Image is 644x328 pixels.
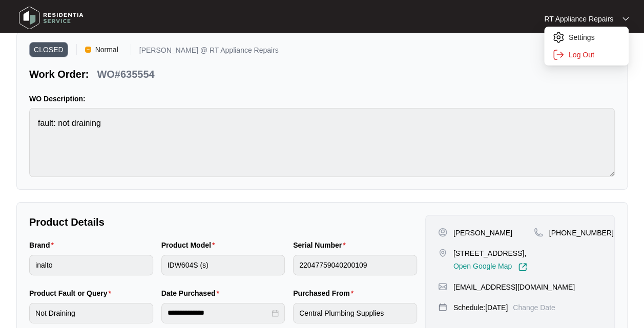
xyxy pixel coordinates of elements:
[552,31,565,43] img: settings icon
[622,16,629,21] img: dropdown arrow
[453,263,527,272] a: Open Google Map
[569,50,620,60] p: Log Out
[293,255,417,275] input: Serial Number
[29,94,615,104] p: WO Description:
[513,302,555,313] p: Change Date
[293,303,417,323] input: Purchased From
[161,255,285,275] input: Product Model
[29,255,153,275] input: Brand
[91,42,122,57] span: Normal
[549,228,614,238] p: [PHONE_NUMBER]
[438,228,447,237] img: user-pin
[139,47,279,57] p: [PERSON_NAME] @ RT Appliance Repairs
[161,288,223,298] label: Date Purchased
[544,14,613,24] p: RT Appliance Repairs
[293,288,358,298] label: Purchased From
[29,42,68,57] span: CLOSED
[29,288,115,298] label: Product Fault or Query
[29,108,615,177] textarea: fault: not draining
[438,282,447,291] img: map-pin
[29,240,58,250] label: Brand
[453,302,508,313] p: Schedule: [DATE]
[569,32,620,42] p: Settings
[438,302,447,312] img: map-pin
[97,67,154,81] p: WO#635554
[161,240,219,250] label: Product Model
[168,308,270,318] input: Date Purchased
[29,67,89,81] p: Work Order:
[29,215,417,229] p: Product Details
[29,303,153,323] input: Product Fault or Query
[453,248,527,258] p: [STREET_ADDRESS],
[534,228,543,237] img: map-pin
[453,282,575,292] p: [EMAIL_ADDRESS][DOMAIN_NAME]
[518,263,527,272] img: Link-External
[293,240,349,250] label: Serial Number
[552,49,565,61] img: settings icon
[15,3,87,33] img: residentia service logo
[438,248,447,257] img: map-pin
[453,228,512,238] p: [PERSON_NAME]
[85,47,91,53] img: Vercel Logo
